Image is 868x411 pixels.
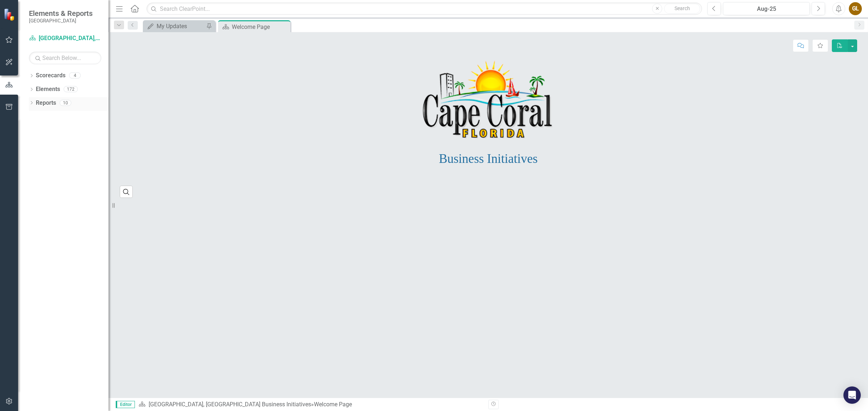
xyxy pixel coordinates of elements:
a: Elements [36,85,60,94]
img: Cape Coral, FL -- Logo [422,60,554,140]
span: Business Initiatives [439,152,537,166]
div: Aug-25 [726,5,807,13]
span: Editor [116,401,135,408]
div: Welcome Page [232,22,289,31]
input: Search ClearPoint... [146,3,702,15]
a: Scorecards [36,72,65,80]
button: GL [849,2,862,15]
div: Welcome Page [314,401,352,408]
input: Search Below... [29,52,101,64]
span: Elements & Reports [29,9,93,18]
small: [GEOGRAPHIC_DATA] [29,18,93,23]
a: My Updates [145,22,204,31]
a: [GEOGRAPHIC_DATA], [GEOGRAPHIC_DATA] Business Initiatives [29,34,101,43]
div: 172 [64,86,78,92]
button: Search [664,4,700,14]
a: [GEOGRAPHIC_DATA], [GEOGRAPHIC_DATA] Business Initiatives [149,401,311,408]
span: Search [675,5,690,11]
a: Reports [36,99,56,107]
div: 10 [60,100,71,106]
div: 4 [69,73,81,79]
img: ClearPoint Strategy [4,8,16,21]
div: My Updates [157,22,204,31]
div: » [139,401,483,409]
div: Open Intercom Messenger [843,386,861,404]
button: Aug-25 [723,2,810,15]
